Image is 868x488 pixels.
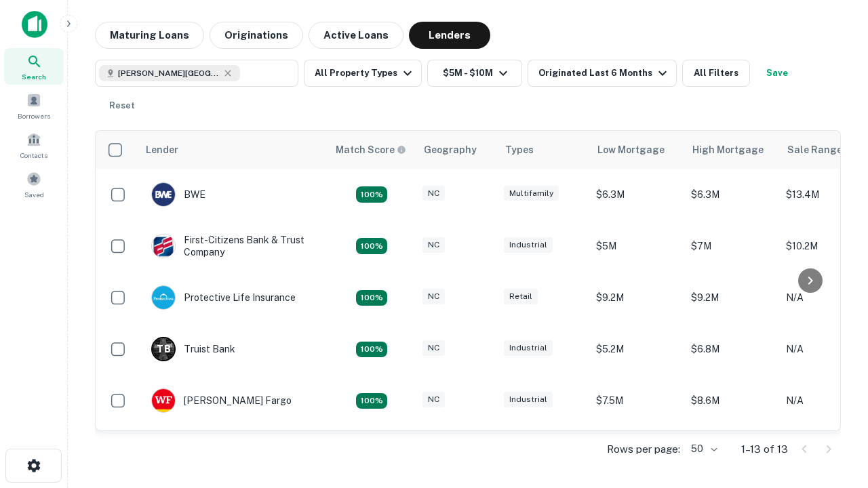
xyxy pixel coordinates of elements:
th: Lender [138,131,328,169]
div: Industrial [504,340,553,356]
button: Reset [100,92,144,119]
button: Maturing Loans [95,22,204,49]
p: 1–13 of 13 [741,441,788,457]
div: First-citizens Bank & Trust Company [151,234,314,258]
span: Contacts [20,150,47,161]
button: $5M - $10M [427,60,522,87]
div: Industrial [504,392,553,407]
button: Originations [210,22,303,49]
img: picture [152,286,175,309]
div: Matching Properties: 2, hasApolloMatch: undefined [356,290,387,306]
td: $6.3M [684,169,779,220]
button: Active Loans [309,22,403,49]
span: Borrowers [18,110,50,121]
button: Originated Last 6 Months [528,60,677,87]
span: Search [22,71,46,82]
th: Capitalize uses an advanced AI algorithm to match your search with the best lender. The match sco... [328,131,416,169]
div: NC [422,392,445,407]
a: Search [4,48,64,85]
iframe: Chat Widget [800,336,868,401]
h6: Match Score [336,142,403,157]
div: Types [505,142,534,158]
div: Low Mortgage [597,142,665,158]
div: Lender [146,142,178,158]
td: $7M [684,220,779,272]
div: Protective Life Insurance [151,285,296,310]
p: T B [157,342,170,357]
th: Low Mortgage [589,131,684,169]
img: picture [152,235,175,258]
div: Matching Properties: 2, hasApolloMatch: undefined [356,238,387,254]
button: All Filters [682,60,750,87]
button: Save your search to get updates of matches that match your search criteria. [755,60,799,87]
div: Originated Last 6 Months [538,65,671,81]
td: $5.2M [589,323,684,375]
div: NC [422,340,445,356]
button: All Property Types [304,60,422,87]
td: $6.3M [589,169,684,220]
th: Types [497,131,589,169]
img: picture [152,389,175,412]
div: Retail [504,289,538,304]
td: $9.2M [589,272,684,323]
div: Matching Properties: 2, hasApolloMatch: undefined [356,186,387,203]
td: $8.8M [684,426,779,478]
td: $8.8M [589,426,684,478]
div: NC [422,289,445,304]
div: Capitalize uses an advanced AI algorithm to match your search with the best lender. The match sco... [336,142,406,157]
td: $6.8M [684,323,779,375]
th: High Mortgage [684,131,779,169]
span: [PERSON_NAME][GEOGRAPHIC_DATA], [GEOGRAPHIC_DATA] [118,67,220,79]
div: Sale Range [787,142,842,158]
div: [PERSON_NAME] Fargo [151,388,292,413]
td: $5M [589,220,684,272]
td: $7.5M [589,375,684,426]
div: Multifamily [504,186,559,201]
div: NC [422,237,445,253]
div: Matching Properties: 3, hasApolloMatch: undefined [356,342,387,358]
th: Geography [416,131,497,169]
a: Borrowers [4,87,64,124]
div: Industrial [504,237,553,253]
div: Geography [424,142,477,158]
td: $8.6M [684,375,779,426]
a: Contacts [4,127,64,163]
div: Truist Bank [151,337,235,361]
span: Saved [24,189,44,200]
button: Lenders [409,22,490,49]
div: High Mortgage [692,142,764,158]
div: NC [422,186,445,201]
div: 50 [686,439,719,459]
div: Matching Properties: 2, hasApolloMatch: undefined [356,393,387,409]
img: picture [152,183,175,206]
div: BWE [151,182,205,207]
a: Saved [4,166,64,203]
img: capitalize-icon.png [22,11,47,38]
p: Rows per page: [607,441,680,457]
td: $9.2M [684,272,779,323]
